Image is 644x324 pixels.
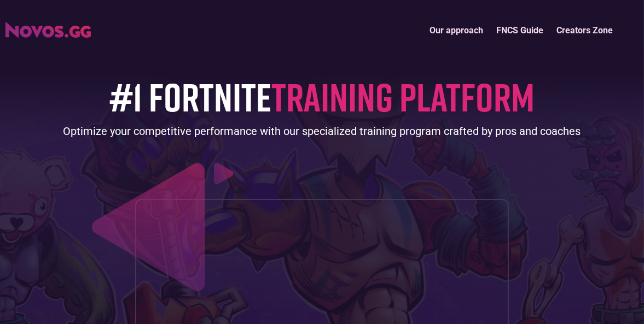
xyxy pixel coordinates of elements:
[63,123,581,139] div: Optimize your competitive performance with our specialized training program crafted by pros and c...
[490,19,550,42] a: FNCS Guide
[550,19,619,42] a: Creators Zone
[271,73,535,120] span: TRAINING PLATFORM
[423,19,490,42] a: Our approach
[109,75,535,118] h1: #1 FORTNITE
[5,19,91,38] a: home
